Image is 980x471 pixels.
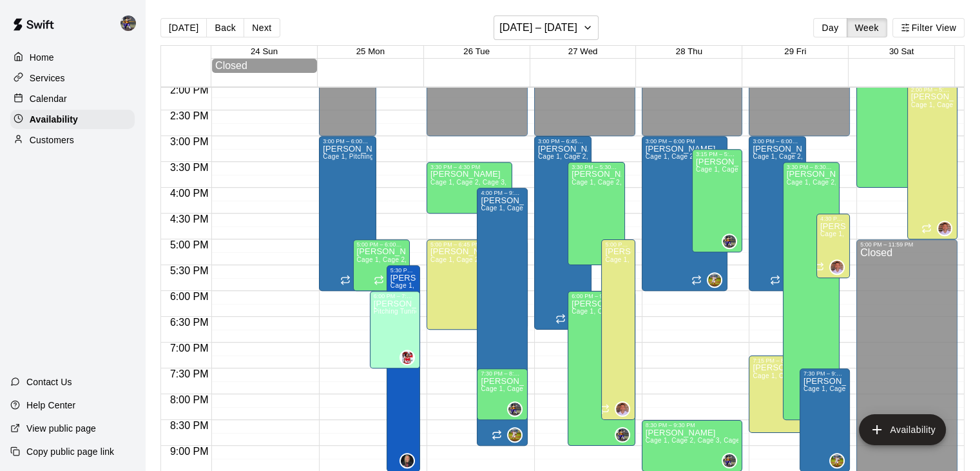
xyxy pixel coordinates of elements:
[749,136,806,291] div: 3:00 PM – 6:00 PM: Available
[390,267,416,274] div: 5:30 PM – 9:30 PM
[615,427,630,443] div: Chirstina Moncivais
[642,136,727,291] div: 3:00 PM – 6:00 PM: Available
[646,153,745,160] span: Cage 1, Cage 2, Pitching Tunnel
[481,190,523,196] div: 4:00 PM – 9:00 PM
[572,179,766,186] span: Cage 1, Cage 2, Cage 3, Cage 4, Pitching Tunnel , Weightroom
[30,92,67,105] p: Calendar
[646,138,724,145] div: 3:00 PM – 6:00 PM
[723,235,736,248] img: Chirstina Moncivais
[937,221,952,236] div: Jon Teeter
[30,51,54,64] p: Home
[892,18,965,37] button: Filter View
[722,453,737,468] div: Chirstina Moncivais
[167,162,212,173] span: 3:30 PM
[30,72,65,85] p: Services
[921,223,932,234] span: Recurring availability
[538,138,588,145] div: 3:00 PM – 6:45 PM
[691,275,702,285] span: Recurring availability
[799,417,809,427] span: Recurring availability
[572,308,766,315] span: Cage 1, Cage 2, Cage 3, Cage 4, Pitching Tunnel , Weightroom
[860,241,954,248] div: 5:00 PM – 11:59 PM
[481,370,523,377] div: 7:30 PM – 8:30 PM
[30,113,78,126] p: Availability
[167,317,212,328] span: 6:30 PM
[803,370,846,377] div: 7:30 PM – 9:30 PM
[481,385,675,392] span: Cage 1, Cage 2, Cage 3, Cage 4, Pitching Tunnel , Weightroom
[676,46,702,56] button: 28 Thu
[167,343,212,354] span: 7:00 PM
[430,179,625,186] span: Cage 1, Cage 2, Cage 3, Cage 4, Pitching Tunnel , Weightroom
[167,265,212,276] span: 5:30 PM
[10,48,135,67] a: Home
[770,275,780,285] span: Recurring availability
[601,239,635,420] div: 5:00 PM – 8:30 PM: Available
[696,166,890,173] span: Cage 1, Cage 2, Cage 3, Cage 4, Pitching Tunnel , Weightroom
[120,15,136,31] img: Chirstina Moncivais
[816,214,850,278] div: 4:30 PM – 5:45 PM: Available
[831,261,843,274] img: Jon Teeter
[160,18,207,37] button: [DATE]
[831,454,843,467] img: Jhonny Montoya
[319,136,376,291] div: 3:00 PM – 6:00 PM: Available
[215,60,314,72] div: Closed
[353,239,410,291] div: 5:00 PM – 6:00 PM: Available
[568,162,625,265] div: 3:30 PM – 5:30 PM: Available
[494,15,599,40] button: [DATE] – [DATE]
[399,453,415,468] div: Christine Kulick
[481,205,580,212] span: Cage 1, Cage 2, Pitching Tunnel
[534,136,591,330] div: 3:00 PM – 6:45 PM: Available
[167,446,212,457] span: 9:00 PM
[167,110,212,121] span: 2:30 PM
[401,454,414,467] img: Christine Kulick
[829,453,845,468] div: Jhonny Montoya
[10,68,135,88] a: Services
[813,18,847,37] button: Day
[803,385,903,392] span: Cage 1, Cage 2, Pitching Tunnel
[26,422,96,435] p: View public page
[507,427,523,443] div: Jhonny Montoya
[244,18,280,37] button: Next
[167,85,212,95] span: 2:00 PM
[206,18,244,37] button: Back
[616,428,629,441] img: Chirstina Moncivais
[356,46,385,56] button: 25 Mon
[708,274,721,286] img: Jhonny Montoya
[340,275,351,285] span: Recurring availability
[847,18,887,37] button: Week
[167,394,212,405] span: 8:00 PM
[357,241,407,248] div: 5:00 PM – 6:00 PM
[26,376,72,388] p: Contact Us
[10,130,135,150] div: Customers
[605,241,631,248] div: 5:00 PM – 8:30 PM
[167,420,212,431] span: 8:30 PM
[10,110,135,129] a: Availability
[251,46,278,56] button: 24 Sun
[568,291,635,446] div: 6:00 PM – 9:00 PM: Available
[167,188,212,199] span: 4:00 PM
[390,282,542,289] span: Cage 1, Cage 2, Cage 3, Cage 4, Pitching Tunnel
[463,46,490,56] span: 26 Tue
[784,46,806,56] button: 29 Fri
[374,275,384,285] span: Recurring availability
[616,403,629,416] img: Jon Teeter
[722,234,737,249] div: Chirstina Moncivais
[646,422,739,428] div: 8:30 PM – 9:30 PM
[430,241,524,248] div: 5:00 PM – 6:45 PM
[10,89,135,108] a: Calendar
[357,256,552,263] span: Cage 1, Cage 2, Cage 3, Cage 4, Pitching Tunnel , Weightroom
[26,445,114,458] p: Copy public page link
[938,222,951,235] img: Jon Teeter
[572,293,631,299] div: 6:00 PM – 9:00 PM
[499,19,577,37] h6: [DATE] – [DATE]
[508,428,521,441] img: Jhonny Montoya
[787,164,836,170] div: 3:30 PM – 8:30 PM
[508,403,521,416] img: Chirstina Moncivais
[829,259,845,275] div: Jon Teeter
[167,214,212,225] span: 4:30 PM
[26,399,75,412] p: Help Center
[430,256,625,263] span: Cage 1, Cage 2, Cage 3, Cage 4, Pitching Tunnel , Weightroom
[538,153,637,160] span: Cage 1, Cage 2, Pitching Tunnel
